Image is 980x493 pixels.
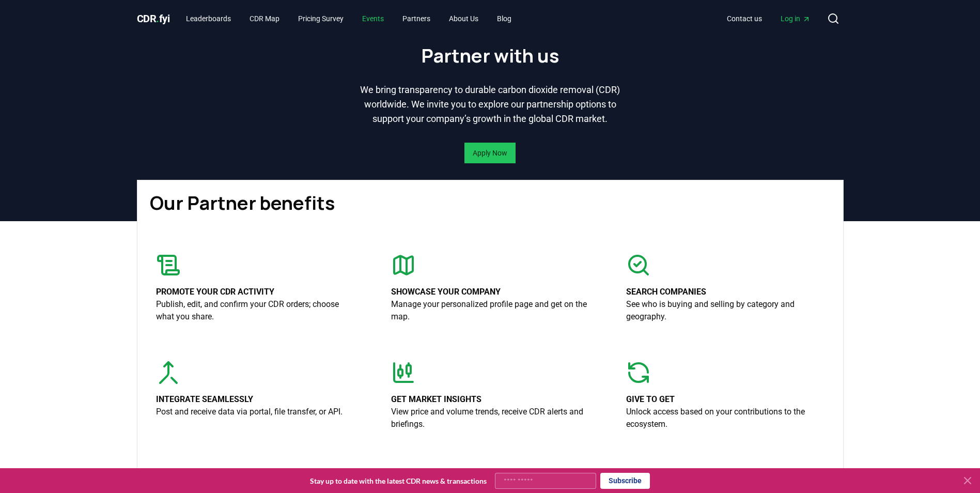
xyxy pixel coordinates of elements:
a: CDR.fyi [137,11,170,26]
p: Give to get [626,393,824,406]
p: Showcase your company [391,286,589,298]
p: Promote your CDR activity [156,286,354,298]
a: Contact us [719,9,770,28]
a: About Us [441,9,487,28]
p: Search companies [626,286,824,298]
a: Apply Now [473,148,507,158]
nav: Main [178,9,520,28]
a: Blog [489,9,520,28]
span: CDR fyi [137,12,170,25]
p: See who is buying and selling by category and geography. [626,298,824,323]
a: CDR Map [241,9,288,28]
a: Events [354,9,392,28]
p: View price and volume trends, receive CDR alerts and briefings. [391,406,589,430]
p: Get market insights [391,393,589,406]
p: Publish, edit, and confirm your CDR orders; choose what you share. [156,298,354,323]
button: Apply Now [464,143,516,163]
p: Post and receive data via portal, file transfer, or API. [156,406,343,418]
p: Unlock access based on your contributions to the ecosystem. [626,406,824,430]
nav: Main [719,9,819,28]
span: . [156,12,159,25]
h1: Our Partner benefits [150,193,831,213]
a: Partners [394,9,439,28]
a: Leaderboards [178,9,239,28]
a: Log in [772,9,819,28]
p: We bring transparency to durable carbon dioxide removal (CDR) worldwide. We invite you to explore... [358,83,623,126]
p: Manage your personalized profile page and get on the map. [391,298,589,323]
span: Log in [781,13,811,24]
p: Integrate seamlessly [156,393,343,406]
a: Pricing Survey [290,9,352,28]
h1: Partner with us [421,45,559,66]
